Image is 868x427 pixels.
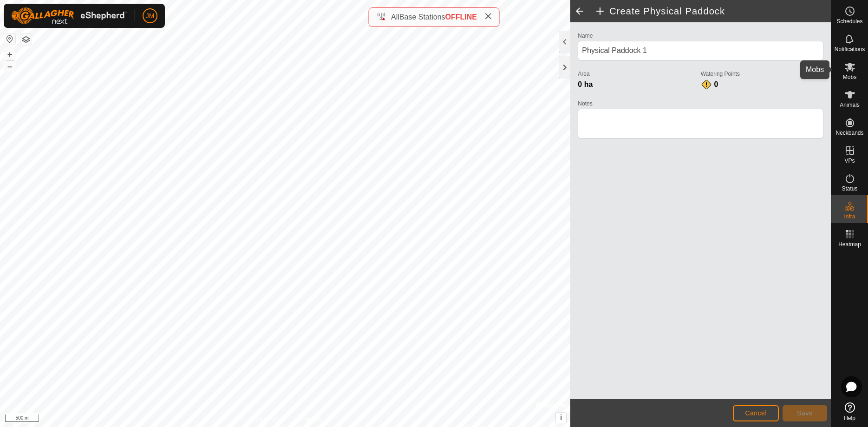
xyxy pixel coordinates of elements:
button: Cancel [733,405,779,421]
span: Help [844,415,855,421]
span: Neckbands [835,130,863,136]
span: Cancel [745,409,767,417]
span: Animals [840,102,860,108]
h2: Create Physical Paddock [594,6,831,17]
span: 0 [714,80,718,88]
a: Privacy Policy [248,415,283,423]
span: Notifications [835,46,865,52]
span: Status [842,186,857,191]
button: + [4,49,15,60]
span: Infra [844,214,855,219]
button: i [556,413,566,423]
button: Reset Map [4,33,15,45]
label: Name [578,32,823,40]
button: – [4,61,15,72]
img: Gallagher Logo [11,7,127,24]
span: Mobs [843,74,856,80]
span: Save [797,409,813,417]
span: Schedules [836,19,862,24]
a: Help [831,399,868,425]
span: All [391,13,399,21]
span: VPs [844,158,855,164]
span: 0 ha [578,80,593,88]
span: OFFLINE [445,13,477,21]
label: Notes [578,99,823,108]
span: JM [146,11,155,21]
button: Map Layers [20,34,32,45]
span: Heatmap [838,242,861,247]
span: i [560,414,562,421]
label: Area [578,70,700,78]
span: Base Stations [399,13,445,21]
button: Save [783,405,827,421]
label: Watering Points [701,70,823,78]
a: Contact Us [294,415,322,423]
